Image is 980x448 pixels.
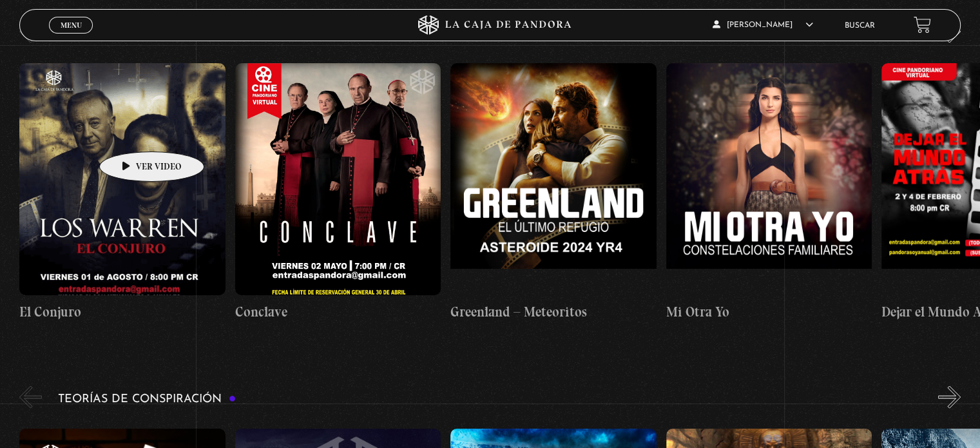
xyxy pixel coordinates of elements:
[450,52,656,331] a: Greenland – Meteoritos
[938,385,961,408] button: Next
[450,301,656,322] h4: Greenland – Meteoritos
[19,52,225,331] a: El Conjuro
[235,301,441,322] h4: Conclave
[19,301,225,322] h4: El Conjuro
[914,16,931,34] a: View your shopping cart
[58,393,236,405] h3: Teorías de Conspiración
[666,301,872,322] h4: Mi Otra Yo
[19,20,42,43] button: Previous
[845,22,875,30] a: Buscar
[666,52,872,331] a: Mi Otra Yo
[61,21,82,29] span: Menu
[235,52,441,331] a: Conclave
[938,20,961,43] button: Next
[56,32,86,41] span: Cerrar
[713,21,813,29] span: [PERSON_NAME]
[19,385,42,408] button: Previous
